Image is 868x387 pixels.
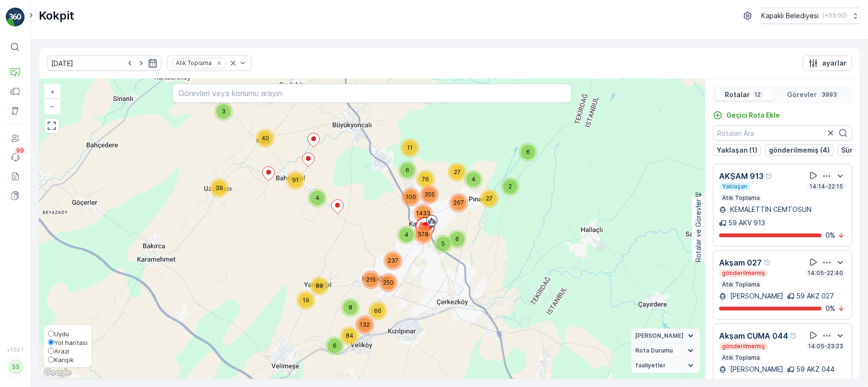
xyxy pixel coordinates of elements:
[420,185,439,204] div: 355
[480,189,499,208] div: 27
[631,343,700,358] summary: Rota Durumu
[8,359,23,375] div: SS
[401,188,420,207] div: 100
[42,366,73,379] img: Google
[292,177,299,184] span: 91
[54,347,69,355] span: Arazi
[303,297,309,304] span: 19
[486,195,493,202] span: 27
[54,330,69,338] span: Uydu
[360,321,370,328] span: 132
[721,183,748,190] p: Yaklaşan
[713,125,852,141] input: Rotaları Ara
[728,365,783,374] p: [PERSON_NAME]
[726,111,780,120] p: Geçici Rota Ekle
[509,183,512,190] span: 2
[761,8,860,24] button: Kapaklı Belediyesi(+03:00)
[719,330,788,342] p: Akşam CUMA 044
[388,257,398,264] span: 237
[325,336,344,355] div: 6
[374,307,382,314] span: 66
[398,161,417,180] div: 6
[50,102,55,110] span: −
[172,84,572,103] input: Görevleri veya konumu arayın
[54,339,88,346] span: Yol haritası
[54,356,74,364] span: Karışık
[45,85,59,99] a: Yakınlaştır
[47,55,161,71] input: dd/mm/yyyy
[16,147,24,155] p: 99
[434,234,453,254] div: 5
[406,193,416,200] span: 100
[635,362,665,369] span: faaliyetler
[713,144,761,156] button: Yaklaşan (1)
[803,55,852,71] button: ayarlar
[296,291,316,310] div: 19
[796,291,834,301] p: 59 AKZ 027
[215,184,223,191] span: 39
[825,304,835,313] p: 0 %
[631,329,700,343] summary: [PERSON_NAME]
[694,199,703,262] p: Rotalar ve Görevler
[222,108,225,115] span: 3
[256,129,275,148] div: 40
[728,205,812,214] p: KEMALETTİN CEMTOSUN
[6,347,25,353] span: v 1.50.1
[50,88,55,96] span: +
[455,235,459,243] span: 6
[449,193,468,212] div: 267
[210,178,229,198] div: 39
[422,176,429,183] span: 76
[424,191,435,198] span: 355
[39,8,74,23] p: Kokpit
[48,331,54,337] input: Uydu
[407,144,413,151] span: 11
[807,269,844,277] p: 14:05-22:40
[45,99,59,113] a: Uzaklaştır
[341,298,360,317] div: 8
[764,259,771,266] div: Yardım Araç İkonu
[719,257,762,268] p: Akşam 027
[214,59,225,67] div: Remove Atık Toplama
[397,225,416,244] div: 4
[48,356,54,363] input: Karışık
[825,231,835,240] p: 0 %
[308,188,327,208] div: 4
[454,168,461,176] span: 27
[526,148,530,155] span: 6
[416,170,435,189] div: 76
[286,171,305,190] div: 91
[823,12,847,20] p: ( +03:00 )
[383,251,403,270] div: 237
[414,225,433,244] div: 378
[6,354,25,379] button: SS
[48,348,54,354] input: Arazi
[383,279,394,286] span: 250
[765,144,834,156] button: gönderilmemiş (4)
[379,273,398,292] div: 250
[418,231,429,238] span: 378
[442,240,445,247] span: 5
[821,91,838,99] p: 3993
[48,339,54,345] input: Yol haritası
[173,58,213,67] div: Atık Toplama
[825,377,835,387] p: 0 %
[717,145,757,155] p: Yaklaşan (1)
[316,194,319,201] span: 4
[448,230,467,249] div: 6
[361,270,381,289] div: 215
[788,90,817,100] p: Görevler
[214,102,233,121] div: 3
[42,366,73,379] a: Bu bölgeyi Google Haritalar'da açın (yeni pencerede açılır)
[366,276,376,283] span: 215
[721,194,761,202] p: Atık Toplama
[349,304,352,311] span: 8
[501,177,520,196] div: 2
[6,8,25,27] img: logo
[448,163,467,182] div: 27
[761,11,819,21] p: Kapaklı Belediyesi
[721,269,766,277] p: gönderilmemiş
[721,343,766,350] p: gönderilmemiş
[261,134,269,142] span: 40
[635,347,673,354] span: Rota Durumu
